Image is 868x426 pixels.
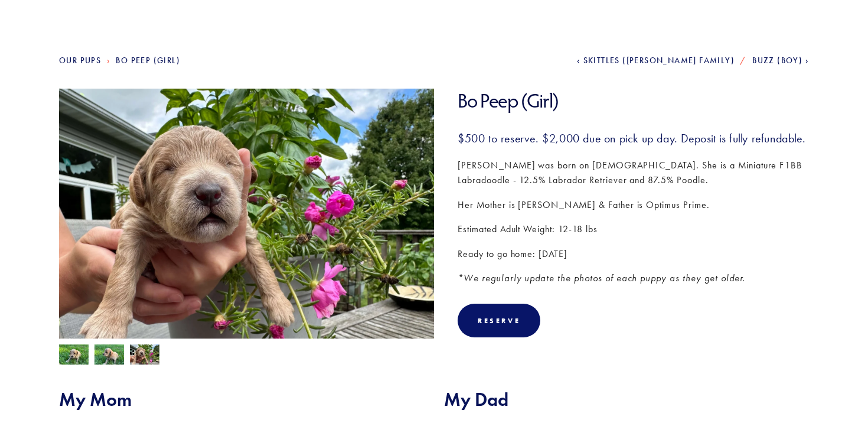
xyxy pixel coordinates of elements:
[59,56,101,66] a: Our Pups
[458,158,809,188] p: [PERSON_NAME] was born on [DEMOGRAPHIC_DATA]. She is a Miniature F1BB Labradoodle - 12.5% Labrado...
[577,56,735,66] a: Skittles ([PERSON_NAME] Family)
[478,316,520,325] div: Reserve
[458,222,809,237] p: Estimated Adult Weight: 12-18 lbs
[458,131,809,146] h3: $500 to reserve. $2,000 due on pick up day. Deposit is fully refundable.
[458,304,540,337] div: Reserve
[458,246,809,262] p: Ready to go home: [DATE]
[116,56,180,66] a: Bo Peep (Girl)
[458,89,809,113] h1: Bo Peep (Girl)
[458,197,809,213] p: Her Mother is [PERSON_NAME] & Father is Optimus Prime.
[59,89,434,370] img: Bo Peep 1.jpg
[59,388,424,411] h2: My Mom
[458,272,745,284] em: *We regularly update the photos of each puppy as they get older.
[94,344,124,367] img: Bo Peep 3.jpg
[59,344,89,367] img: Bo Peep 2.jpg
[752,56,802,66] span: Buzz (Boy)
[130,344,159,367] img: Bo Peep 1.jpg
[752,56,809,66] a: Buzz (Boy)
[444,388,809,411] h2: My Dad
[583,56,735,66] span: Skittles ([PERSON_NAME] Family)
